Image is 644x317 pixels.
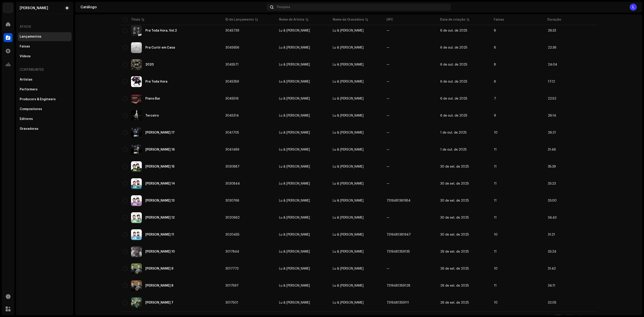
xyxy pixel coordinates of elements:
span: 10 [494,267,498,270]
div: Terceiro [145,114,159,117]
img: 1710b61e-6121-4e79-a126-bcb8d8a2a180 [4,4,13,13]
span: 8 [494,46,496,49]
span: Lu & Robertinho [333,63,364,66]
re-a-nav-header: Contribuintes [18,64,72,75]
img: 8a730e9d-584f-4e69-9da4-076985f16f57 [131,25,142,36]
div: Lu & [PERSON_NAME] [279,216,310,219]
re-m-nav-item: Faixas [18,42,72,51]
span: 6 de out. de 2025 [440,29,467,32]
span: 30 de set. de 2025 [440,199,469,202]
span: Lu & Robertinho [333,131,364,134]
img: a3ae0ee8-ac49-423d-a3f3-af3385e37ed8 [131,127,142,138]
span: 26:14 [548,114,556,117]
span: — [387,29,390,32]
span: 3017597 [225,284,239,287]
img: d764c712-5e6d-4dbc-8905-175ae1f54250 [131,280,142,291]
span: 32:05 [548,301,556,304]
span: 3045359 [225,80,239,83]
span: Lu & Robertinho [333,182,364,185]
span: 34:43 [548,216,557,219]
span: 6 de out. de 2025 [440,80,467,83]
div: Lu & [PERSON_NAME] [279,267,310,270]
span: — [387,148,390,151]
span: 6 de out. de 2025 [440,46,467,49]
div: Gravadoras [20,127,38,131]
re-m-nav-item: Gravadoras [18,124,72,133]
span: 31:46 [548,148,556,151]
span: 26:21 [548,131,556,134]
img: 13cbcb29-b3c2-416d-bba4-8eee261f2293 [131,246,142,257]
span: 35:39 [548,165,556,168]
span: 11 [494,182,497,185]
span: Lu & Robertinho [279,80,326,83]
span: 8 [494,29,496,32]
span: Lu & Robertinho [279,114,326,117]
span: 11 [494,165,497,168]
img: 46421ba2-32c7-425b-a464-d6e84fc9f2e4 [131,76,142,87]
span: 33:23 [548,182,556,185]
span: — [387,97,390,100]
div: Lu & [PERSON_NAME] [279,148,310,151]
div: Piano Bar [145,97,160,100]
div: Catálogo [80,5,265,9]
div: Nome de Artista [279,17,304,22]
div: Lu & [PERSON_NAME] [279,199,310,202]
img: 037026fa-0cdd-4734-8b25-d81436da4f74 [131,178,142,189]
div: Luiz Fernando Boneventi [20,6,48,10]
span: Lu & Robertinho [333,250,364,253]
span: 11 [494,250,497,253]
re-m-nav-item: Compositores [18,105,72,114]
span: 3041489 [225,148,239,151]
div: Faixas [20,45,30,48]
span: Lu & Robertinho [279,250,326,253]
span: 10 [494,301,498,304]
span: 7316481359135 [387,250,410,253]
span: — [387,267,390,270]
div: Sertanejo Mashup 8 [145,284,173,287]
span: Lu & Robertinho [333,233,364,236]
div: Compositores [20,107,42,111]
div: Lu & [PERSON_NAME] [279,97,310,100]
div: Lu & [PERSON_NAME] [279,80,310,83]
span: 7316481359111 [387,301,409,304]
re-m-nav-item: Editores [18,115,72,123]
div: Producers & Engineers [20,98,56,101]
div: Lu & [PERSON_NAME] [279,250,310,253]
div: Lu & [PERSON_NAME] [279,165,310,168]
span: Lu & Robertinho [279,301,326,304]
span: 30 de set. de 2025 [440,182,469,185]
div: Lu & [PERSON_NAME] [279,182,310,185]
div: Sertanejo Mashup 16 [145,148,175,151]
img: b318345a-4cb6-423e-80b4-9d1a7198546b [131,195,142,206]
span: Lu & Robertinho [279,267,326,270]
span: 22:52 [548,97,556,100]
span: 6 de out. de 2025 [440,63,467,66]
span: 6 de out. de 2025 [440,114,467,117]
span: — [387,216,390,219]
div: Vídeos [20,55,31,58]
span: 3045571 [225,63,239,66]
div: Sertanejo Mashup 9 [145,267,173,270]
div: Pra Toda Hora [145,80,167,83]
div: Sertanejo Mashup 11 [145,233,174,236]
span: Lu & Robertinho [279,131,326,134]
img: 418ac866-14c5-41ca-aa90-3c72fae6b3e8 [131,229,142,240]
re-m-nav-item: Producers & Engineers [18,95,72,104]
img: 36f7a611-398d-4fef-ba84-f41dd2cb65a2 [131,212,142,223]
img: c215c0f2-6f5c-4645-b627-47f1adb60e20 [131,144,142,155]
span: 1 de out. de 2025 [440,148,467,151]
div: Sertanejo Mashup 13 [145,199,174,202]
span: 3017773 [225,267,239,270]
span: Lu & Robertinho [279,29,326,32]
span: — [387,114,390,117]
div: Performers [20,88,38,91]
div: Lu & [PERSON_NAME] [279,63,310,66]
span: Lu & Robertinho [333,97,364,100]
span: 26 de set. de 2025 [440,301,469,304]
span: Lu & Robertinho [333,114,364,117]
span: Lu & Robertinho [333,301,364,304]
span: 3045739 [225,29,239,32]
span: 9 [494,114,496,117]
span: Lu & Robertinho [279,97,326,100]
